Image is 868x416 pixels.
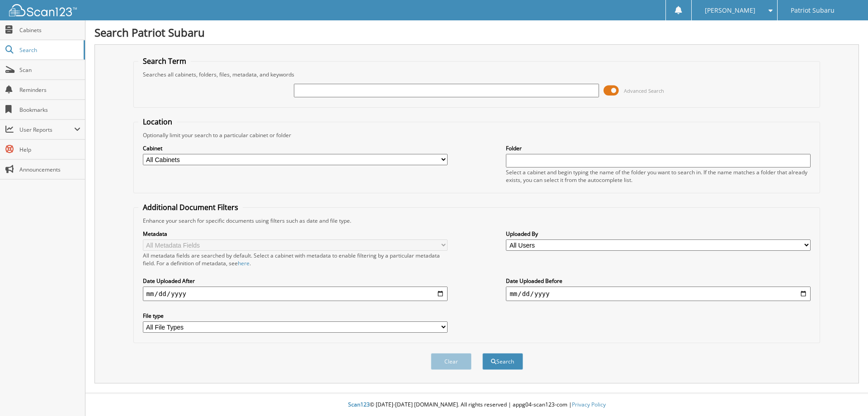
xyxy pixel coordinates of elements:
[705,8,755,13] span: [PERSON_NAME]
[143,312,448,320] label: File type
[138,202,243,212] legend: Additional Document Filters
[348,401,370,408] span: Scan123
[482,353,523,370] button: Search
[19,126,74,134] span: User Reports
[143,252,448,267] div: All metadata fields are searched by default. Select a cabinet with metadata to enable filtering b...
[572,401,606,408] a: Privacy Policy
[19,26,80,34] span: Cabinets
[143,230,448,238] label: Metadata
[19,46,79,54] span: Search
[19,166,80,173] span: Announcements
[431,353,472,370] button: Clear
[143,287,448,301] input: start
[19,146,80,153] span: Help
[19,86,80,94] span: Reminders
[9,4,77,16] img: scan123-logo-white.svg
[138,117,177,127] legend: Location
[19,66,80,74] span: Scan
[506,168,811,184] div: Select a cabinet and begin typing the name of the folder you want to search in. If the name match...
[94,25,859,40] h1: Search Patriot Subaru
[238,259,250,267] a: here
[138,131,816,139] div: Optionally limit your search to a particular cabinet or folder
[624,87,664,94] span: Advanced Search
[506,277,811,285] label: Date Uploaded Before
[506,144,811,152] label: Folder
[823,373,868,416] iframe: Chat Widget
[791,8,835,13] span: Patriot Subaru
[19,106,80,114] span: Bookmarks
[506,287,811,301] input: end
[143,277,448,285] label: Date Uploaded After
[138,56,191,66] legend: Search Term
[138,217,816,225] div: Enhance your search for specific documents using filters such as date and file type.
[85,394,868,416] div: © [DATE]-[DATE] [DOMAIN_NAME]. All rights reserved | appg04-scan123-com |
[143,144,448,152] label: Cabinet
[138,71,816,78] div: Searches all cabinets, folders, files, metadata, and keywords
[506,230,811,238] label: Uploaded By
